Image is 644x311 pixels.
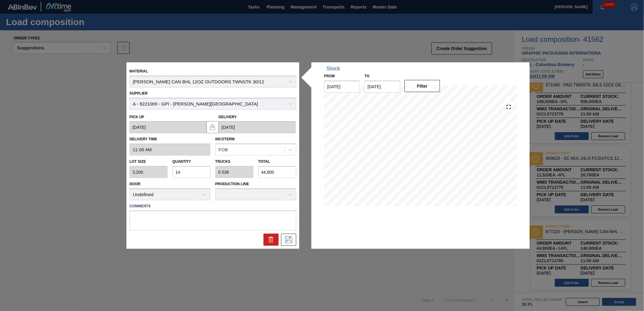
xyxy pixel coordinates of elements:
label: Incoterm [215,137,235,141]
input: mm/dd/yyyy [129,121,206,133]
label: Delivery [219,115,237,119]
div: Delete Order [263,233,279,246]
label: Total [258,159,270,164]
div: Edit Order [281,233,296,246]
label: Pick up [129,115,144,119]
img: locked [209,123,216,131]
label: Trucks [215,159,230,164]
label: Comments [129,202,296,210]
label: Supplier [129,91,148,95]
label: Material [129,69,148,73]
input: mm/dd/yyyy [324,81,360,93]
input: mm/dd/yyyy [364,81,400,93]
button: Filter [404,80,440,92]
button: locked [206,121,219,133]
label: Production Line [215,182,249,186]
div: Stock [327,65,340,72]
label: Delivery Time [129,135,210,144]
label: Quantity [173,159,191,164]
label: Door [129,182,140,186]
div: FOB [219,147,228,152]
label: to [364,74,369,78]
label: Lot size [129,157,168,166]
label: From [324,74,335,78]
input: mm/dd/yyyy [219,121,296,133]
